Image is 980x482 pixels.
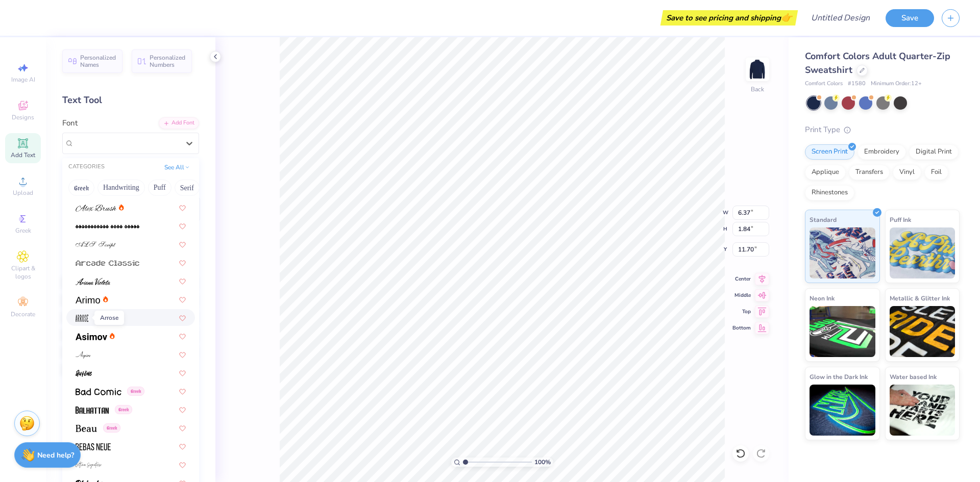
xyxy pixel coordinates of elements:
[890,371,937,382] span: Water based Ink
[37,450,74,460] strong: Need help?
[175,180,200,196] button: Serif
[890,293,950,303] span: Metallic & Glitter Ink
[103,423,120,433] span: Greek
[127,387,144,396] span: Greek
[803,8,878,28] input: Untitled Design
[76,296,100,303] img: Arimo
[890,227,955,278] img: Puff Ink
[890,385,955,436] img: Water based Ink
[805,144,854,160] div: Screen Print
[732,275,751,283] span: Center
[810,385,875,436] img: Glow in the Dark Ink
[810,371,868,382] span: Glow in the Dark Ink
[11,310,35,318] span: Decorate
[810,306,875,357] img: Neon Ink
[751,85,764,94] div: Back
[76,443,111,450] img: Bebas Neue
[76,315,88,322] img: Arrose
[909,144,959,160] div: Digital Print
[886,9,934,27] button: Save
[857,144,906,160] div: Embroidery
[805,50,950,76] span: Comfort Colors Adult Quarter-Zip Sweatshirt
[68,180,94,196] button: Greek
[805,165,846,180] div: Applique
[150,54,186,68] span: Personalized Numbers
[890,306,955,357] img: Metallic & Glitter Ink
[663,10,795,26] div: Save to see pricing and shipping
[76,260,139,267] img: Arcade Classic
[76,388,121,395] img: Bad Comic
[747,59,768,80] img: Back
[161,162,193,172] button: See All
[810,227,875,278] img: Standard
[534,458,551,467] span: 100 %
[5,264,41,281] span: Clipart & logos
[76,333,107,340] img: Asimov
[68,163,105,171] div: CATEGORIES
[80,54,116,68] span: Personalized Names
[732,292,751,299] span: Middle
[781,11,792,23] span: 👉
[732,324,751,332] span: Bottom
[76,425,97,432] img: Beau
[11,75,35,84] span: Image AI
[849,165,890,180] div: Transfers
[13,189,33,197] span: Upload
[810,293,835,303] span: Neon Ink
[12,113,34,121] span: Designs
[76,351,90,359] img: Aspire
[76,462,102,469] img: Bettina Signature
[871,80,922,88] span: Minimum Order: 12 +
[732,308,751,315] span: Top
[76,407,109,414] img: Balhattan
[805,80,843,88] span: Comfort Colors
[76,223,139,230] img: AlphaShapes xmas balls
[94,311,124,325] div: Arrose
[810,214,837,225] span: Standard
[924,165,948,180] div: Foil
[76,278,110,285] img: Ariana Violeta
[15,226,31,235] span: Greek
[848,80,866,88] span: # 1580
[76,205,116,212] img: Alex Brush
[62,117,78,129] label: Font
[76,241,116,248] img: ALS Script
[115,405,132,414] span: Greek
[62,93,199,107] div: Text Tool
[890,214,911,225] span: Puff Ink
[11,151,35,159] span: Add Text
[805,124,960,136] div: Print Type
[893,165,921,180] div: Vinyl
[805,185,854,200] div: Rhinestones
[148,180,171,196] button: Puff
[159,117,199,129] div: Add Font
[97,180,145,196] button: Handwriting
[76,370,92,377] img: Autone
